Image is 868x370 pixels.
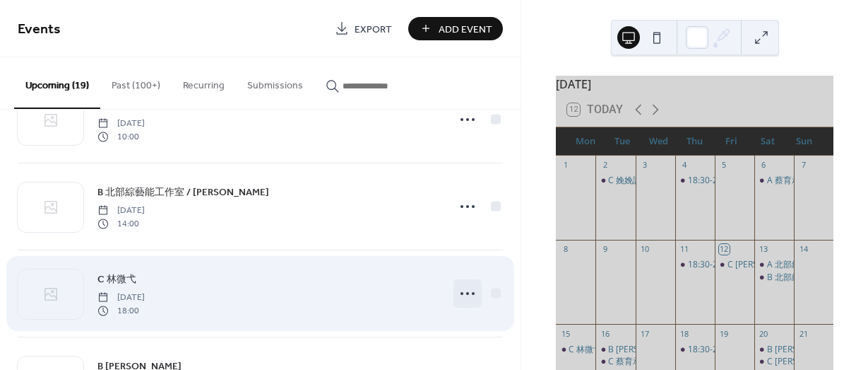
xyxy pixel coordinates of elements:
span: Add Event [439,22,492,37]
div: Thu [677,127,713,156]
div: Tue [604,127,641,156]
div: Mon [567,127,604,156]
span: 14:00 [97,217,145,230]
div: B 林筠喬 [595,344,635,356]
div: 18:30-20:30 瑜珈 / 林嘉麗 [675,344,715,356]
div: 18:30-20:30 瑜珈 / 林嘉麗 [688,175,786,187]
div: 18:30-20:30 瑜珈 / 林嘉麗 [675,259,715,271]
div: [DATE] [556,76,833,93]
div: B [PERSON_NAME] [767,344,841,356]
div: 16 [600,328,610,339]
div: Wed [640,127,677,156]
div: C 林微弋 [556,344,595,356]
div: 18:30-20:30 瑜珈 / 林嘉麗 [688,259,786,271]
div: B [PERSON_NAME] [608,344,682,356]
div: 12 [719,244,730,255]
button: Submissions [236,57,314,108]
div: 19 [719,328,730,339]
div: 21 [798,328,809,339]
span: 18:00 [97,304,145,317]
div: C [PERSON_NAME] [727,259,802,271]
div: 9 [600,244,610,255]
div: C 蔡育承 [608,356,641,368]
div: 7 [798,160,809,170]
span: [DATE] [97,291,145,304]
div: Sun [785,127,822,156]
div: 2 [600,160,610,170]
div: 17 [640,328,650,339]
div: Sat [749,127,786,156]
button: Recurring [172,57,236,108]
div: C 娩娩課程排練 / 張庭溦 [595,175,635,187]
div: C 林筠喬 [715,259,754,271]
button: Past (100+) [100,57,172,108]
span: Export [355,22,392,37]
span: [DATE] [97,204,145,217]
a: Export [324,17,403,40]
div: Fri [713,127,749,156]
div: 1 [560,160,571,170]
div: A 蔡育承 [754,175,794,187]
div: 14 [798,244,809,255]
div: 3 [640,160,650,170]
div: 11 [679,244,690,255]
div: C 娩娩課程排練 / 張庭溦 [608,175,699,187]
div: 20 [759,328,769,339]
a: B 北部綜藝能工作室 / [PERSON_NAME] [97,184,269,200]
a: C 林微弋 [97,271,136,287]
button: Add Event [408,17,503,40]
div: 4 [679,160,690,170]
div: 15 [560,328,571,339]
div: 18:30-20:30 瑜珈 / 林嘉麗 [675,175,715,187]
div: B 林筠喬 [754,344,794,356]
div: B 北部綜藝能工作室 / 林筠喬 [754,272,794,284]
div: 6 [759,160,769,170]
div: A 北部綜藝能工作室 / 林筠喬 [754,259,794,271]
div: C 林筠喬 [754,356,794,368]
div: C 蔡育承 [595,356,635,368]
div: C 林微弋 [569,344,602,356]
span: [DATE] [97,117,145,130]
div: 8 [560,244,571,255]
span: Events [18,16,61,43]
span: C 林微弋 [97,272,136,287]
div: 10 [640,244,650,255]
span: B 北部綜藝能工作室 / [PERSON_NAME] [97,185,269,200]
div: 5 [719,160,730,170]
div: 18:30-20:30 瑜珈 / 林嘉麗 [688,344,786,356]
div: C [PERSON_NAME] [767,356,841,368]
div: 13 [759,244,769,255]
span: 10:00 [97,130,145,143]
button: Upcoming (19) [14,57,100,109]
div: 18 [679,328,690,339]
div: A 蔡育承 [767,175,800,187]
